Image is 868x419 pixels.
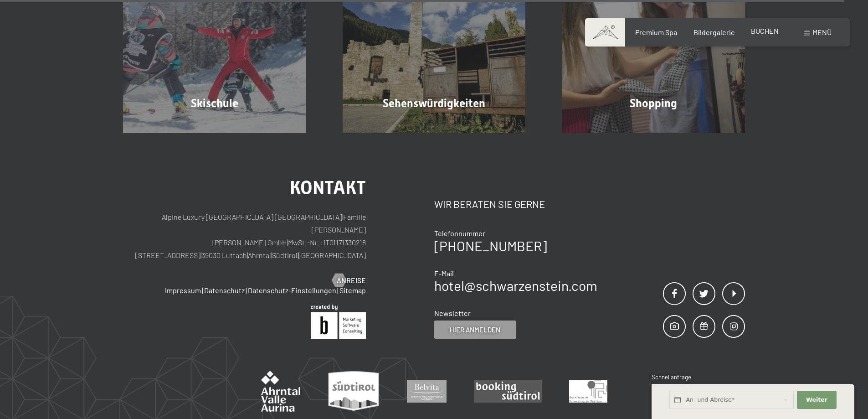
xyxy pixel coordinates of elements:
[247,251,248,259] span: |
[630,97,677,110] span: Shopping
[191,97,238,110] span: Skischule
[450,325,500,335] span: Hier anmelden
[290,177,366,198] span: Kontakt
[434,198,545,210] span: Wir beraten Sie gerne
[246,286,247,295] span: |
[248,286,336,295] a: Datenschutz-Einstellungen
[693,28,735,36] a: Bildergalerie
[298,251,298,259] span: |
[202,286,203,295] span: |
[434,269,454,278] span: E-Mail
[434,229,485,238] span: Telefonnummer
[123,211,366,262] p: Alpine Luxury [GEOGRAPHIC_DATA] [GEOGRAPHIC_DATA] Familie [PERSON_NAME] [PERSON_NAME] GmbH MwSt.-...
[337,275,366,285] span: Anreise
[165,286,201,295] a: Impressum
[200,251,201,259] span: |
[434,277,597,294] a: hotel@schwarzenstein.com
[271,251,272,259] span: |
[204,286,245,295] a: Datenschutz
[797,391,836,409] button: Weiter
[812,28,832,36] span: Menü
[434,238,547,254] a: [PHONE_NUMBER]
[383,97,485,110] span: Sehenswürdigkeiten
[751,26,779,35] a: BUCHEN
[652,373,691,381] span: Schnellanfrage
[342,212,343,221] span: |
[337,286,339,295] span: |
[635,28,677,36] a: Premium Spa
[332,275,366,285] a: Anreise
[287,238,288,247] span: |
[434,309,471,317] span: Newsletter
[339,286,366,295] a: Sitemap
[806,396,827,404] span: Weiter
[311,305,366,339] img: Brandnamic GmbH | Leading Hospitality Solutions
